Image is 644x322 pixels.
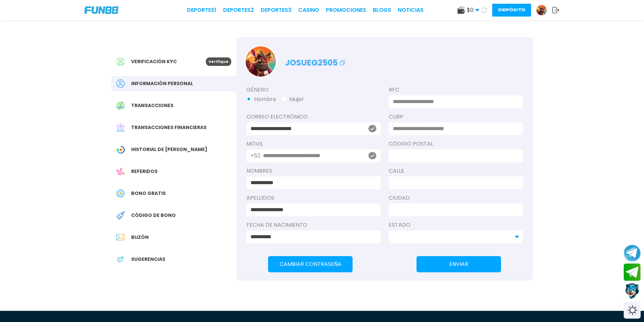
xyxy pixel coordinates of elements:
[285,53,347,69] p: josueg2505
[116,167,125,176] img: Referral
[389,194,523,202] label: Ciudad
[624,282,641,300] button: Contact customer service
[131,212,176,219] span: Código de bono
[111,164,236,179] a: ReferralReferidos
[116,79,125,88] img: Personal
[389,140,523,148] label: Código Postal
[326,6,366,14] a: Promociones
[131,80,193,87] span: Información personal
[268,256,353,272] button: Cambiar Contraseña
[624,302,641,319] div: Switch theme
[245,46,276,77] img: Avatar
[131,234,149,241] span: Buzón
[624,244,641,262] button: Join telegram channel
[246,113,381,121] label: Correo electrónico
[131,102,173,109] span: Transacciones
[246,140,381,148] label: Móvil
[131,256,165,263] span: Sugerencias
[116,145,125,154] img: Wagering Transaction
[389,221,523,229] label: Estado
[246,194,381,202] label: APELLIDOS
[111,76,236,91] a: PersonalInformación personal
[187,6,216,14] a: Deportes1
[111,98,236,113] a: Transaction HistoryTransacciones
[131,58,177,65] span: Verificación KYC
[131,168,158,175] span: Referidos
[111,186,236,201] a: Free BonusBono Gratis
[131,146,207,153] span: Historial de [PERSON_NAME]
[246,86,381,94] label: Género
[111,230,236,245] a: InboxBuzón
[85,6,118,14] img: Company Logo
[116,255,125,264] img: App Feedback
[246,95,276,103] button: Hombre
[246,167,381,175] label: NOMBRES
[624,264,641,281] button: Join telegram
[536,5,547,15] img: Avatar
[467,6,479,14] span: $ 0
[116,233,125,242] img: Inbox
[298,6,319,14] a: CASINO
[261,6,291,14] a: Deportes3
[111,252,236,267] a: App FeedbackSugerencias
[111,120,236,135] a: Financial TransactionTransacciones financieras
[116,211,125,220] img: Redeem Bonus
[111,142,236,157] a: Wagering TransactionHistorial de [PERSON_NAME]
[389,167,523,175] label: Calle
[131,190,166,197] span: Bono Gratis
[206,57,231,66] p: Verifique
[246,221,381,229] label: Fecha de Nacimiento
[116,123,125,132] img: Financial Transaction
[116,101,125,110] img: Transaction History
[251,152,260,160] p: +52
[223,6,254,14] a: Deportes2
[131,124,207,131] span: Transacciones financieras
[111,208,236,223] a: Redeem BonusCódigo de bono
[536,5,552,16] a: Avatar
[398,6,424,14] a: NOTICIAS
[389,86,523,94] label: RFC
[111,54,236,69] a: Verificación KYCVerifique
[373,6,391,14] a: BLOGS
[416,256,501,272] button: ENVIAR
[492,4,531,17] button: Depósito
[282,95,304,103] button: Mujer
[389,113,523,121] label: CURP
[116,189,125,198] img: Free Bonus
